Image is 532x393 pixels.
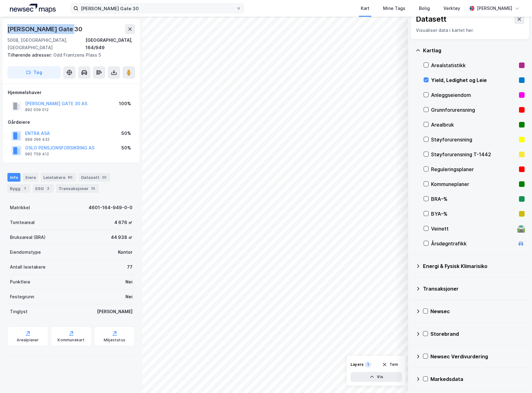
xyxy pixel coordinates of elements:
[351,362,364,367] div: Layers
[10,248,41,256] div: Eiendomstype
[365,361,371,368] div: 1
[45,185,51,192] div: 3
[7,52,53,58] span: Tilhørende adresser:
[8,119,135,126] div: Gårdeiere
[7,66,61,79] button: Tag
[10,263,46,271] div: Antall leietakere
[41,173,76,182] div: Leietakere
[7,173,20,182] div: Info
[22,185,28,192] div: 1
[423,262,525,270] div: Energi & Fysisk Klimarisiko
[423,47,525,54] div: Kartlag
[111,234,133,241] div: 44 938 ㎡
[7,37,85,51] div: 5008, [GEOGRAPHIC_DATA], [GEOGRAPHIC_DATA]
[7,24,84,34] div: [PERSON_NAME] Gate 30
[443,5,460,12] div: Verktøy
[104,338,125,343] div: Miljøstatus
[79,173,110,182] div: Datasett
[10,219,35,226] div: Tomteareal
[10,204,30,211] div: Matrikkel
[430,330,525,338] div: Storebrand
[431,240,515,247] div: Årsdøgntrafikk
[477,5,512,12] div: [PERSON_NAME]
[419,5,430,12] div: Bolig
[431,121,517,128] div: Arealbruk
[101,174,108,180] div: 20
[431,91,517,99] div: Anleggseiendom
[25,137,50,142] div: 999 296 432
[416,27,524,34] div: Visualiser data i kartet her.
[89,204,133,211] div: 4601-164-949-0-0
[119,100,131,107] div: 100%
[431,76,517,84] div: Yield, Ledighet og Leie
[8,89,135,96] div: Hjemmelshaver
[85,37,135,51] div: [GEOGRAPHIC_DATA], 164/949
[430,375,525,383] div: Markedsdata
[121,144,131,152] div: 50%
[127,263,133,271] div: 77
[383,5,405,12] div: Mine Tags
[17,338,39,343] div: Arealplaner
[118,248,133,256] div: Kontor
[501,363,532,393] iframe: Chat Widget
[430,308,525,315] div: Newsec
[431,62,517,69] div: Arealstatistikk
[25,152,49,157] div: 982 759 412
[7,51,130,59] div: Odd Frantzens Plass 5
[58,338,85,343] div: Kommunekart
[431,136,517,143] div: Støyforurensning
[97,308,133,315] div: [PERSON_NAME]
[114,219,133,226] div: 4 676 ㎡
[33,184,54,193] div: ESG
[416,14,447,24] div: Datasett
[56,184,99,193] div: Transaksjoner
[7,184,30,193] div: Bygg
[78,4,236,13] input: Søk på adresse, matrikkel, gårdeiere, leietakere eller personer
[67,174,74,180] div: 80
[90,185,96,192] div: 10
[25,107,49,112] div: 892 059 012
[431,180,517,188] div: Kommuneplaner
[517,225,525,233] div: 🛣️
[431,210,517,218] div: BYA–%
[361,5,369,12] div: Kart
[10,308,28,315] div: Tinglyst
[431,225,515,232] div: Veinett
[23,173,38,182] div: Eiere
[431,166,517,173] div: Reguleringsplaner
[125,293,133,300] div: Nei
[431,195,517,203] div: BRA–%
[351,372,402,382] button: Vis
[501,363,532,393] div: Kontrollprogram for chat
[10,4,56,13] img: logo.a4113a55bc3d86da70a041830d287a7e.svg
[10,278,30,286] div: Punktleie
[423,285,525,292] div: Transaksjoner
[431,106,517,114] div: Grunnforurensning
[431,151,517,158] div: Støyforurensning T-1442
[430,353,525,360] div: Newsec Verdivurdering
[10,293,34,300] div: Festegrunn
[121,130,131,137] div: 50%
[125,278,133,286] div: Nei
[10,234,46,241] div: Bruksareal (BRA)
[378,360,402,369] button: Tøm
